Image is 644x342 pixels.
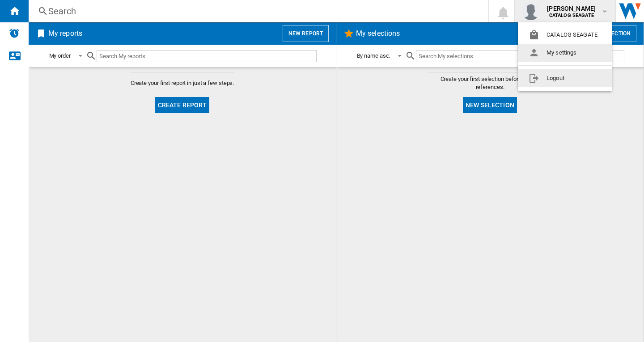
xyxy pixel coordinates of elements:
button: Logout [518,69,612,87]
button: My settings [518,44,612,62]
button: CATALOG SEAGATE [518,26,612,44]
